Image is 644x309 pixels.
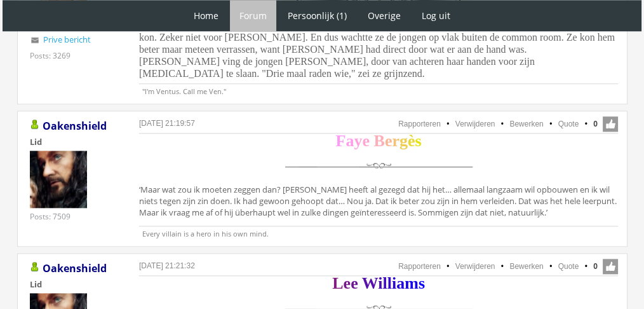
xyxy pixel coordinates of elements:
a: Oakenshield [43,119,107,133]
span: è [408,132,415,150]
span: W [362,274,379,292]
p: Every villain is a hero in his own mind. [139,226,618,238]
a: Prive bericht [43,34,91,45]
div: Posts: 7509 [30,211,70,222]
a: Verwijderen [455,120,495,128]
span: g [399,132,408,150]
span: F [336,132,346,150]
a: Bewerken [509,120,543,128]
span: s [419,274,425,292]
span: e [385,132,392,150]
a: [DATE] 21:19:57 [139,119,195,128]
a: Quote [558,120,579,128]
p: "I'm Ventus. Call me Ven." [139,83,618,96]
a: Verwijderen [455,262,495,271]
a: Quote [558,262,579,271]
span: 0 [593,261,598,272]
span: a [396,274,405,292]
span: s [415,132,421,150]
img: Gebruiker is online [30,262,40,272]
span: y [354,132,362,150]
span: L [332,274,343,292]
span: e [351,274,358,292]
span: i [378,274,382,292]
a: Rapporteren [398,262,441,271]
a: Oakenshield [43,261,107,275]
span: 0 [593,118,598,130]
div: Lid [30,136,119,148]
a: Bewerken [509,262,543,271]
span: e [344,274,351,292]
span: r [392,132,399,150]
span: i [392,274,396,292]
div: ‘Maar wat zou ik moeten zeggen dan? [PERSON_NAME] heeft al gezegd dat hij het… allemaal langzaam ... [139,135,618,222]
span: l [387,274,392,292]
span: a [345,132,354,150]
span: Ze had de meiden gevraagd om het nog even geheim te houden, al wist [PERSON_NAME] niet of ze dat ... [139,20,615,79]
span: l [382,274,387,292]
div: Posts: 3269 [30,50,70,61]
img: Gebruiker is online [30,120,40,130]
a: [DATE] 21:21:32 [139,261,195,270]
img: Oakenshield [30,151,87,208]
a: Rapporteren [398,120,441,128]
div: Lid [30,278,119,290]
span: m [405,274,419,292]
span: B [373,132,384,150]
img: scheidingslijn.png [280,153,477,181]
span: e [362,132,370,150]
